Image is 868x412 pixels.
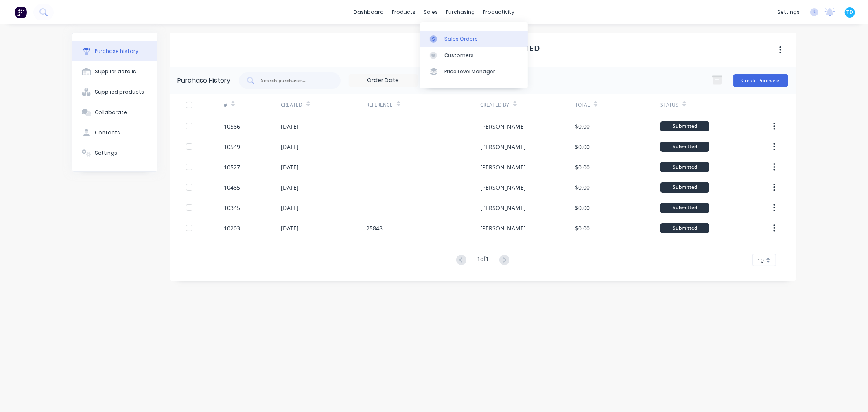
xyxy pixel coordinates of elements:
[420,31,528,47] a: Sales Orders
[660,162,709,172] div: Submitted
[281,163,299,171] div: [DATE]
[575,204,590,212] div: $0.00
[281,183,299,192] div: [DATE]
[444,52,474,59] div: Customers
[477,254,489,266] div: 1 of 1
[660,203,709,213] div: Submitted
[95,129,120,136] div: Contacts
[660,142,709,152] div: Submitted
[95,68,136,75] div: Supplier details
[281,204,299,212] div: [DATE]
[349,75,418,87] input: Order Date
[224,224,240,232] div: 10203
[224,122,240,131] div: 10586
[388,6,420,18] div: products
[72,102,157,123] button: Collaborate
[480,122,526,131] div: [PERSON_NAME]
[480,204,526,212] div: [PERSON_NAME]
[575,224,590,232] div: $0.00
[480,183,526,192] div: [PERSON_NAME]
[480,101,509,109] div: Created By
[575,142,590,151] div: $0.00
[281,122,299,131] div: [DATE]
[444,35,478,43] div: Sales Orders
[660,101,678,109] div: Status
[660,121,709,131] div: Submitted
[260,77,328,85] input: Search purchases...
[420,6,442,18] div: sales
[575,163,590,171] div: $0.00
[281,142,299,151] div: [DATE]
[773,6,804,18] div: settings
[72,143,157,163] button: Settings
[660,182,709,193] div: Submitted
[366,224,383,232] div: 25848
[15,6,27,18] img: Factory
[224,204,240,212] div: 10345
[444,68,495,75] div: Price Level Manager
[420,64,528,80] a: Price Level Manager
[480,142,526,151] div: [PERSON_NAME]
[281,224,299,232] div: [DATE]
[442,6,479,18] div: purchasing
[178,76,231,85] div: Purchase History
[350,6,388,18] a: dashboard
[660,223,709,233] div: Submitted
[95,109,127,116] div: Collaborate
[95,149,117,157] div: Settings
[575,101,590,109] div: Total
[479,6,518,18] div: productivity
[480,224,526,232] div: [PERSON_NAME]
[95,88,144,96] div: Supplied products
[480,163,526,171] div: [PERSON_NAME]
[281,101,302,109] div: Created
[420,47,528,64] a: Customers
[575,122,590,131] div: $0.00
[72,41,157,61] button: Purchase history
[224,163,240,171] div: 10527
[95,48,138,55] div: Purchase history
[758,256,764,265] span: 10
[72,82,157,102] button: Supplied products
[72,61,157,82] button: Supplier details
[366,101,393,109] div: Reference
[72,123,157,143] button: Contacts
[847,9,853,16] span: TD
[224,142,240,151] div: 10549
[224,101,227,109] div: #
[575,183,590,192] div: $0.00
[733,74,788,87] button: Create Purchase
[224,183,240,192] div: 10485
